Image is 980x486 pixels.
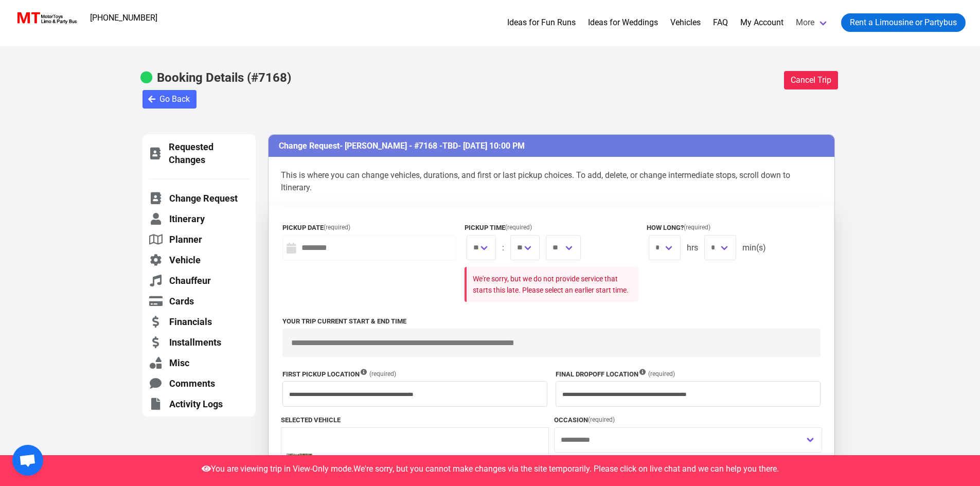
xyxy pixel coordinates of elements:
[149,212,250,225] a: Itinerary
[149,398,250,410] a: Activity Logs
[157,70,291,85] b: Booking Details (#7168)
[647,223,821,233] label: How long?
[742,235,766,261] span: min(s)
[502,235,504,261] span: :
[324,223,350,232] span: (required)
[269,157,834,206] p: This is where you can change vehicles, durations, and first or last pickup choices. To add, delet...
[649,235,681,261] span: We are sorry, you can no longer make changes in Duration, as it is too close to the date and time...
[510,235,540,261] span: We are sorry, you can no longer make changes in Pickup Time, as it is too close to the date and t...
[554,415,822,425] label: Occasion
[507,16,576,29] a: Ideas for Fun Runs
[281,415,549,425] label: Selected Vehicle
[149,377,250,390] a: Comments
[467,235,496,261] span: We are sorry, you can no longer make changes in Pickup Time, as it is too close to the date and t...
[282,316,821,327] label: Your trip current start & end time
[687,235,698,261] span: hrs
[465,223,638,233] label: Pickup Time
[588,416,615,423] span: (required)
[149,274,250,287] a: Chauffeur
[684,223,710,232] span: (required)
[159,93,190,105] span: Go Back
[282,369,547,380] label: First Pickup Location
[340,141,525,151] span: - [PERSON_NAME] - #7168 - - [DATE] 10:00 PM
[784,71,838,89] button: Cancel Trip
[556,369,821,407] div: We are sorry, you can no longer make changes in Dropoff Location, as it is too close to the date ...
[353,464,779,474] span: We're sorry, but you cannot make changes via the site temporarily. Please click on live chat and ...
[149,336,250,349] a: Installments
[648,369,675,379] span: (required)
[740,16,783,29] a: My Account
[269,135,834,157] h3: Change Request
[704,235,736,261] span: We are sorry, you can no longer make changes in Duration, as it is too close to the date and time...
[282,223,456,233] label: Pickup Date
[546,235,581,261] span: We are sorry, you can no longer make changes in Pickup Time, as it is too close to the date and t...
[554,427,822,453] div: We are sorry, you can no longer make changes in Occasion, as it is too close to the date and time...
[14,11,78,25] img: MotorToys Logo
[556,369,821,380] label: Final Dropoff Location
[149,295,250,308] a: Cards
[791,74,831,86] span: Cancel Trip
[473,275,629,294] small: We're sorry, but we do not provide service that starts this late. Please select an earlier start ...
[670,16,701,29] a: Vehicles
[149,254,250,266] a: Vehicle
[505,223,532,232] span: (required)
[149,356,250,369] a: Misc
[790,9,835,36] a: More
[12,445,43,476] a: Open chat
[282,369,547,407] div: We are sorry, you can no longer make changes in Pickup Location, as it is too close to the date a...
[84,8,164,28] a: [PHONE_NUMBER]
[149,233,250,246] a: Planner
[149,315,250,328] a: Financials
[149,140,250,166] a: Requested Changes
[850,16,957,29] span: Rent a Limousine or Partybus
[369,369,396,379] span: (required)
[713,16,728,29] a: FAQ
[149,192,250,205] a: Change Request
[442,141,458,151] span: TBD
[841,13,966,32] a: Rent a Limousine or Partybus
[142,90,197,109] button: Go Back
[588,16,658,29] a: Ideas for Weddings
